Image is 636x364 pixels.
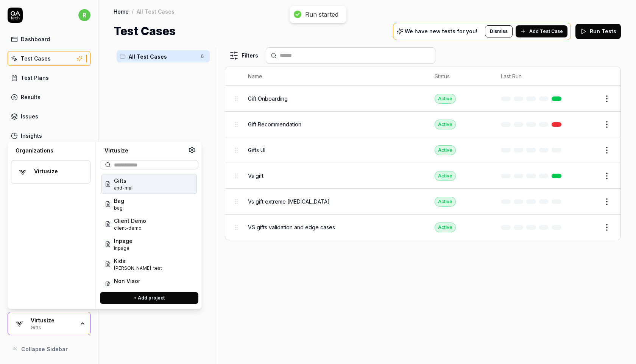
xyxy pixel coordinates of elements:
[129,53,196,61] span: All Test Cases
[132,8,134,15] div: /
[305,11,338,19] div: Run started
[114,237,132,245] span: Inpage
[8,32,90,47] a: Dashboard
[189,147,195,156] a: Organization settings
[8,51,90,66] a: Test Cases
[114,257,162,265] span: Kids
[248,172,263,180] span: Vs gift
[21,345,68,353] span: Collapse Sidebar
[485,25,513,37] button: Dismiss
[225,189,620,215] tr: Vs gift extreme [MEDICAL_DATA]Active
[8,90,90,104] a: Results
[516,25,567,37] button: Add Test Case
[435,171,456,181] div: Active
[21,112,38,120] div: Issues
[225,163,620,189] tr: Vs giftActive
[21,35,50,43] div: Dashboard
[114,265,162,272] span: Project ID: K9uo
[435,197,456,207] div: Active
[114,217,146,225] span: Client Demo
[435,94,456,104] div: Active
[529,28,563,35] span: Add Test Case
[435,120,456,129] div: Active
[8,128,90,143] a: Insights
[8,312,90,335] button: Virtusize LogoVirtusizeGifts
[114,23,176,40] h1: Test Cases
[8,70,90,85] a: Test Plans
[493,67,572,86] th: Last Run
[225,86,620,112] tr: Gift OnboardingActive
[100,173,198,286] div: Suggestions
[114,245,132,252] span: Project ID: SOys
[31,324,75,330] div: Gifts
[78,9,90,21] span: r
[21,132,42,140] div: Insights
[11,160,90,184] button: Virtusize LogoVirtusize
[16,165,30,179] img: Virtusize Logo
[34,168,80,175] div: Virtusize
[137,8,175,15] div: All Test Cases
[248,95,288,103] span: Gift Onboarding
[248,198,330,205] span: Vs gift extreme [MEDICAL_DATA]
[31,317,75,324] div: Virtusize
[435,145,456,155] div: Active
[435,222,456,232] div: Active
[100,147,189,154] div: Virtusize
[198,52,207,61] span: 6
[114,185,134,191] span: Project ID: oAST
[114,205,124,212] span: Project ID: 2fcy
[8,341,90,356] button: Collapse Sidebar
[12,317,26,330] img: Virtusize Logo
[405,29,477,34] p: We have new tests for you!
[225,215,620,240] tr: VS gifts validation and edge casesActive
[225,48,263,63] button: Filters
[225,137,620,163] tr: Gifts UIActive
[248,146,265,154] span: Gifts UI
[21,74,49,82] div: Test Plans
[114,285,140,292] span: Project ID: 5R5J
[248,120,301,128] span: Gift Recommendation
[240,67,427,86] th: Name
[225,112,620,137] tr: Gift RecommendationActive
[8,109,90,124] a: Issues
[427,67,493,86] th: Status
[21,93,41,101] div: Results
[248,223,335,231] span: VS gifts validation and edge cases
[114,277,140,285] span: Non Visor
[114,177,134,185] span: Gifts
[100,292,198,304] button: + Add project
[114,197,124,205] span: Bag
[21,54,51,62] div: Test Cases
[114,8,129,15] a: Home
[11,147,90,154] div: Organizations
[114,225,146,232] span: Project ID: Scra
[575,24,621,39] button: Run Tests
[78,8,90,23] button: r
